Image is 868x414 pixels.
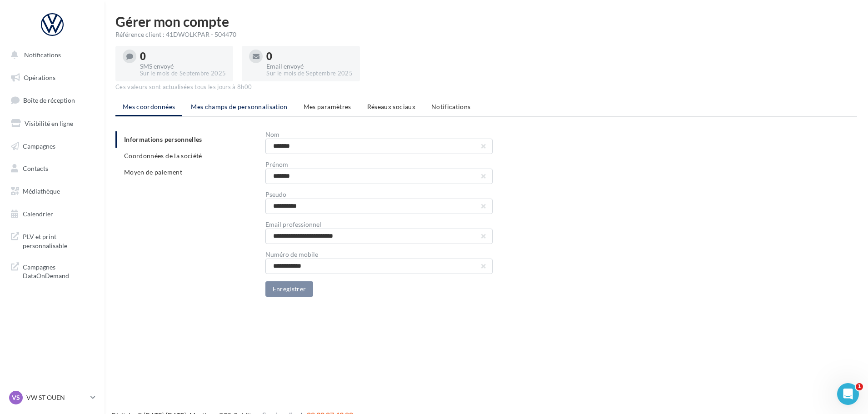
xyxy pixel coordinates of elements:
[26,393,87,402] p: VW ST OUEN
[5,114,99,133] a: Visibilité en ligne
[5,90,99,110] a: Boîte de réception
[25,120,73,127] span: Visibilité en ligne
[140,70,226,78] div: Sur le mois de Septembre 2025
[265,251,493,258] div: Numéro de mobile
[115,15,857,28] h1: Gérer mon compte
[23,230,94,250] span: PLV et print personnalisable
[837,383,859,405] iframe: Intercom live chat
[266,51,352,61] div: 0
[367,103,415,110] span: Réseaux sociaux
[5,68,99,87] a: Opérations
[265,161,493,168] div: Prénom
[191,103,288,110] span: Mes champs de personnalisation
[304,103,351,110] span: Mes paramètres
[265,281,314,297] button: Enregistrer
[5,137,99,156] a: Campagnes
[5,159,99,178] a: Contacts
[140,63,226,70] div: SMS envoyé
[115,83,857,91] div: Ces valeurs sont actualisées tous les jours à 8h00
[266,63,352,70] div: Email envoyé
[23,142,55,150] span: Campagnes
[5,227,99,254] a: PLV et print personnalisable
[23,261,94,280] span: Campagnes DataOnDemand
[5,45,95,65] button: Notifications
[24,51,61,59] span: Notifications
[23,210,53,218] span: Calendrier
[124,168,182,176] span: Moyen de paiement
[5,182,99,201] a: Médiathèque
[265,221,493,228] div: Email professionnel
[115,30,857,39] div: Référence client : 41DWOLKPAR - 504470
[5,205,99,224] a: Calendrier
[265,191,493,198] div: Pseudo
[12,393,20,402] span: VS
[124,152,202,160] span: Coordonnées de la société
[5,257,99,284] a: Campagnes DataOnDemand
[265,131,493,138] div: Nom
[140,51,226,61] div: 0
[23,96,75,104] span: Boîte de réception
[856,383,863,390] span: 1
[23,187,60,195] span: Médiathèque
[23,165,48,172] span: Contacts
[431,103,471,110] span: Notifications
[7,389,97,406] a: VS VW ST OUEN
[24,74,55,81] span: Opérations
[266,70,352,78] div: Sur le mois de Septembre 2025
